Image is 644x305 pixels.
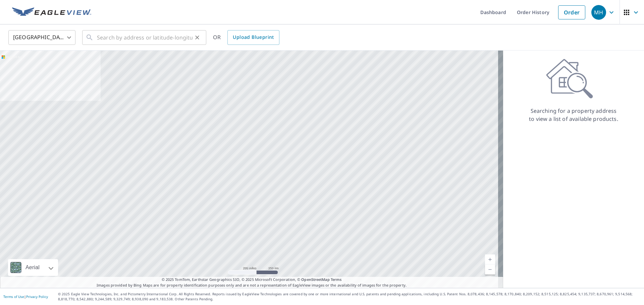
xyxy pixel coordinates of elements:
a: Upload Blueprint [227,30,279,45]
a: Current Level 5, Zoom In [485,254,495,264]
div: [GEOGRAPHIC_DATA] [8,28,75,47]
div: OR [213,30,279,45]
a: Terms [331,277,342,282]
p: © 2025 Eagle View Technologies, Inc. and Pictometry International Corp. All Rights Reserved. Repo... [58,292,641,302]
p: | [3,295,48,299]
span: © 2025 TomTom, Earthstar Geographics SIO, © 2025 Microsoft Corporation, © [162,277,342,283]
p: Searching for a property address to view a list of available products. [529,107,619,123]
a: Privacy Policy [26,294,48,299]
div: MH [591,5,606,20]
button: Clear [193,33,202,42]
div: Aerial [23,259,42,276]
img: EV Logo [12,7,91,17]
a: OpenStreetMap [301,277,329,282]
div: Aerial [8,259,58,276]
input: Search by address or latitude-longitude [97,28,193,47]
a: Current Level 5, Zoom Out [485,264,495,275]
a: Terms of Use [3,294,24,299]
a: Order [558,5,585,19]
span: Upload Blueprint [233,33,274,42]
